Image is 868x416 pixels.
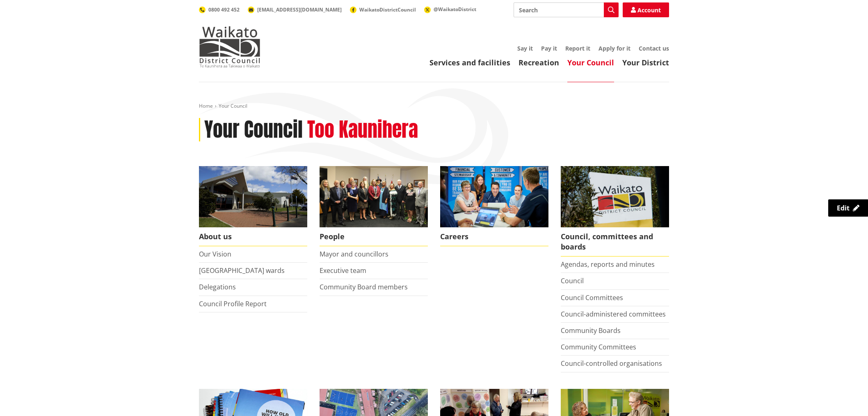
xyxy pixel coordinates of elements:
a: 2022 Council People [320,166,428,246]
img: Waikato-District-Council-sign [561,166,669,227]
a: Council Profile Report [199,299,267,308]
h2: Too Kaunihera [307,118,418,142]
a: Mayor and councillors [320,250,388,259]
a: Apply for it [598,44,630,52]
a: Your District [622,58,669,67]
a: Council-administered committees [561,310,666,319]
a: Home [199,102,213,109]
a: Delegations [199,282,236,291]
h1: Your Council [204,118,303,142]
a: Pay it [541,44,557,52]
a: Our Vision [199,250,231,259]
span: Edit [837,203,850,213]
a: Executive team [320,266,366,275]
img: Waikato District Council - Te Kaunihera aa Takiwaa o Waikato [199,26,260,67]
a: Say it [517,44,533,52]
span: 0800 492 452 [208,6,240,13]
img: WDC Building 0015 [199,166,307,227]
a: WDC Building 0015 About us [199,166,307,246]
a: Contact us [639,44,669,52]
a: Account [623,2,669,17]
a: [EMAIL_ADDRESS][DOMAIN_NAME] [248,6,342,13]
a: Edit [828,199,868,217]
a: Report it [565,44,590,52]
nav: breadcrumb [199,103,669,110]
span: [EMAIL_ADDRESS][DOMAIN_NAME] [257,6,342,13]
span: Your Council [219,102,247,109]
a: Community Board members [320,282,408,291]
img: Office staff in meeting - Career page [440,166,548,227]
a: [GEOGRAPHIC_DATA] wards [199,266,285,275]
span: @WaikatoDistrict [434,6,476,13]
a: Your Council [567,58,614,67]
a: Careers [440,166,548,246]
input: Search input [514,2,619,17]
a: Agendas, reports and minutes [561,260,655,269]
a: Recreation [519,58,559,67]
img: 2022 Council [320,166,428,227]
a: 0800 492 452 [199,6,240,13]
span: WaikatoDistrictCouncil [359,6,416,13]
a: Waikato-District-Council-sign Council, committees and boards [561,166,669,257]
a: WaikatoDistrictCouncil [350,6,416,13]
span: About us [199,227,307,246]
a: Council [561,276,584,285]
span: Council, committees and boards [561,227,669,257]
a: @WaikatoDistrict [424,6,476,13]
a: Community Boards [561,326,621,335]
a: Community Committees [561,342,636,351]
a: Council Committees [561,293,623,302]
span: People [320,227,428,246]
a: Council-controlled organisations [561,359,662,368]
span: Careers [440,227,548,246]
a: Services and facilities [429,58,510,67]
